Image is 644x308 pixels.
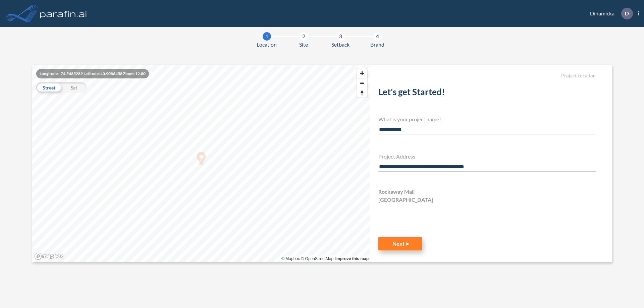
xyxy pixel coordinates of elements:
img: logo [39,7,88,20]
span: Rockaway Mall [378,188,415,196]
a: OpenStreetMap [301,256,333,261]
div: Street [36,82,61,93]
div: 3 [336,32,345,41]
div: Dinamicka [580,8,639,19]
div: Sat [61,82,87,93]
h2: Let's get Started! [378,87,596,100]
span: Brand [370,41,384,49]
h5: Project Location [378,73,596,79]
button: Zoom in [357,68,367,78]
div: Longitude: -74.5485289 Latitude: 40.9086458 Zoom: 12.80 [36,69,149,78]
a: Improve this map [335,256,369,261]
div: 1 [263,32,271,41]
span: Reset bearing to north [357,88,367,98]
span: [GEOGRAPHIC_DATA] [378,196,433,204]
button: Reset bearing to north [357,88,367,98]
span: Location [257,41,277,49]
span: Site [299,41,308,49]
p: D [625,10,629,16]
div: 4 [373,32,382,41]
button: Zoom out [357,78,367,88]
h4: What is your project name? [378,116,596,122]
a: Mapbox homepage [34,252,64,260]
canvas: Map [32,65,370,262]
h4: Project Address [378,153,596,160]
span: Setback [331,41,350,49]
button: Next [378,237,422,250]
div: 2 [300,32,308,41]
a: Mapbox [281,256,300,261]
span: Zoom out [357,78,367,88]
div: Map marker [197,152,206,166]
